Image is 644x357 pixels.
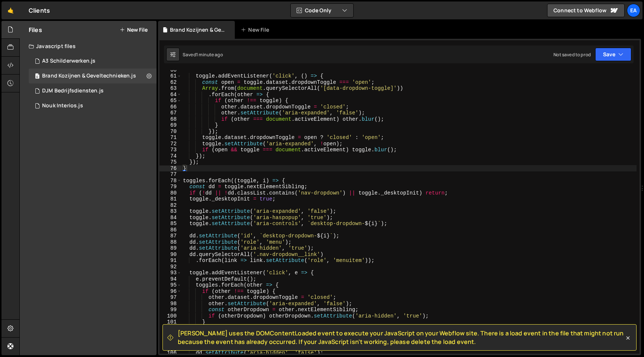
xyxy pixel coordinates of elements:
[160,190,181,196] div: 80
[160,196,181,202] div: 81
[29,83,157,98] div: 15606/41349.js
[160,227,181,233] div: 86
[35,74,40,80] span: 0
[183,51,223,58] div: Saved
[627,4,640,17] a: Ea
[42,58,95,64] div: A3 Schilderwerken.js
[160,79,181,86] div: 62
[595,48,631,61] button: Save
[160,239,181,246] div: 88
[160,313,181,319] div: 100
[160,153,181,159] div: 74
[42,88,104,94] div: DJM Bedrijfsdiensten.js
[170,26,226,34] div: Brand Kozijnen & Geveltechnieken.js
[160,276,181,282] div: 94
[160,350,181,356] div: 106
[160,215,181,221] div: 84
[29,54,157,69] div: 15606/43253.js
[160,171,181,178] div: 77
[160,116,181,123] div: 68
[160,85,181,92] div: 63
[160,165,181,172] div: 76
[160,159,181,165] div: 75
[160,141,181,147] div: 72
[160,258,181,264] div: 91
[160,135,181,141] div: 71
[160,110,181,116] div: 67
[160,221,181,227] div: 85
[160,245,181,252] div: 89
[29,6,50,15] div: Clients
[160,73,181,79] div: 61
[160,338,181,344] div: 104
[160,122,181,129] div: 69
[160,270,181,276] div: 93
[160,264,181,270] div: 92
[29,26,42,34] h2: Files
[160,98,181,104] div: 65
[160,344,181,350] div: 105
[160,178,181,184] div: 78
[160,325,181,332] div: 102
[196,51,223,58] div: 1 minute ago
[160,319,181,325] div: 101
[160,288,181,295] div: 96
[160,331,181,338] div: 103
[241,26,272,34] div: New File
[291,4,353,17] button: Code Only
[178,329,624,346] span: [PERSON_NAME] uses the DOMContentLoaded event to execute your JavaScript on your Webflow site. Th...
[160,202,181,209] div: 82
[160,92,181,98] div: 64
[160,233,181,239] div: 87
[553,51,591,58] div: Not saved to prod
[160,301,181,307] div: 98
[120,27,148,33] button: New File
[160,307,181,313] div: 99
[160,67,181,73] div: 60
[160,282,181,288] div: 95
[42,73,136,79] div: Brand Kozijnen & Geveltechnieken.js
[42,102,83,109] div: Nouk Interios.js
[1,1,20,19] a: 🤙
[29,98,157,113] div: 15606/42546.js
[160,104,181,110] div: 66
[20,39,157,54] div: Javascript files
[160,252,181,258] div: 90
[160,294,181,301] div: 97
[160,208,181,215] div: 83
[547,4,625,17] a: Connect to Webflow
[160,129,181,135] div: 70
[29,69,157,83] div: 15606/44648.js
[160,184,181,190] div: 79
[160,147,181,153] div: 73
